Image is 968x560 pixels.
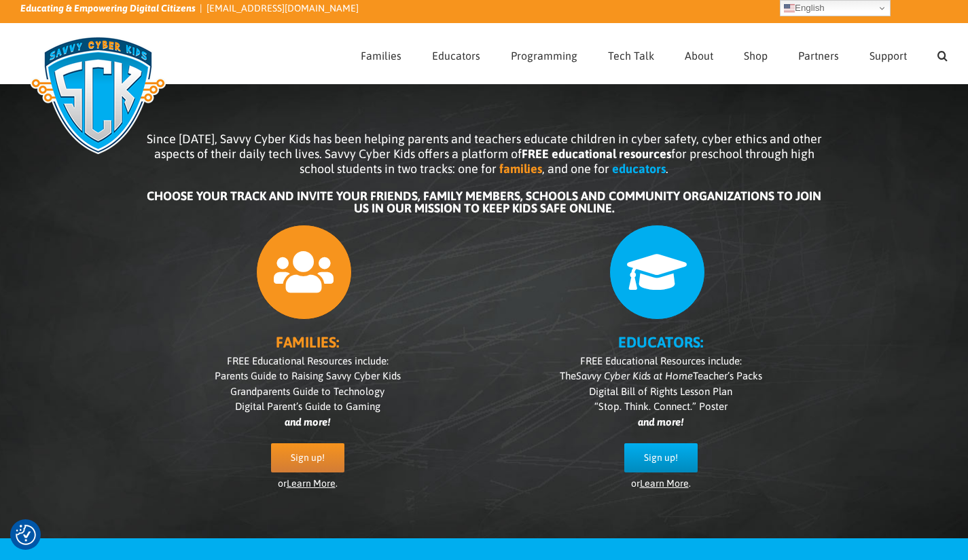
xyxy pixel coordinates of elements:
[230,386,384,397] span: Grandparents Guide to Technology
[278,478,338,489] span: or .
[361,24,948,83] nav: Main Menu
[784,3,795,14] img: en
[511,50,577,61] span: Programming
[285,416,330,428] i: and more!
[207,3,359,14] a: [EMAIL_ADDRESS][DOMAIN_NAME]
[618,333,703,351] b: EDUCATORS:
[522,147,671,161] b: FREE educational resources
[147,132,822,176] span: Since [DATE], Savvy Cyber Kids has been helping parents and teachers educate children in cyber sa...
[291,452,325,464] span: Sign up!
[638,416,683,428] i: and more!
[432,50,480,61] span: Educators
[612,162,666,176] b: educators
[640,478,689,489] a: Learn More
[432,24,480,83] a: Educators
[287,478,336,489] a: Learn More
[16,525,36,545] button: Consent Preferences
[631,478,691,489] span: or .
[576,370,693,381] i: Savvy Cyber Kids at Home
[276,333,339,351] b: FAMILIES:
[798,50,839,61] span: Partners
[685,50,713,61] span: About
[666,162,668,176] span: .
[215,370,401,381] span: Parents Guide to Raising Savvy Cyber Kids
[744,24,768,83] a: Shop
[511,24,577,83] a: Programming
[685,24,713,83] a: About
[870,24,907,83] a: Support
[235,400,380,412] span: Digital Parent’s Guide to Gaming
[644,452,678,464] span: Sign up!
[227,355,389,367] span: FREE Educational Resources include:
[589,386,732,397] span: Digital Bill of Rights Lesson Plan
[20,27,176,163] img: Savvy Cyber Kids Logo
[16,525,36,545] img: Revisit consent button
[580,355,742,367] span: FREE Educational Resources include:
[20,3,196,14] i: Educating & Empowering Digital Citizens
[744,50,768,61] span: Shop
[271,443,344,472] a: Sign up!
[798,24,839,83] a: Partners
[147,189,821,215] b: CHOOSE YOUR TRACK AND INVITE YOUR FRIENDS, FAMILY MEMBERS, SCHOOLS AND COMMUNITY ORGANIZATIONS TO...
[870,50,907,61] span: Support
[542,162,609,176] span: , and one for
[608,50,654,61] span: Tech Talk
[608,24,654,83] a: Tech Talk
[499,162,542,176] b: families
[361,50,401,61] span: Families
[937,24,948,83] a: Search
[361,24,401,83] a: Families
[560,370,762,381] span: The Teacher’s Packs
[624,443,698,472] a: Sign up!
[594,400,728,412] span: “Stop. Think. Connect.” Poster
